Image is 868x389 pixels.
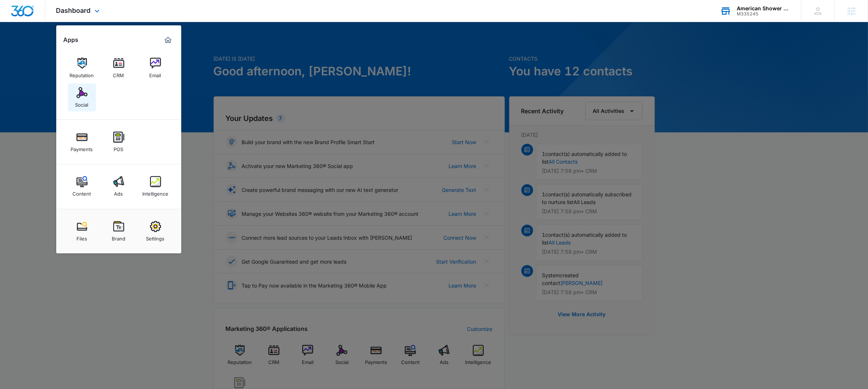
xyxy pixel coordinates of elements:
[75,98,89,108] div: Social
[71,143,93,152] div: Payments
[68,83,96,111] a: Social
[68,217,96,245] a: Files
[105,54,133,82] a: CRM
[146,232,165,242] div: Settings
[73,187,91,197] div: Content
[105,172,133,200] a: Ads
[113,69,124,78] div: CRM
[68,172,96,200] a: Content
[142,172,169,200] a: Intelligence
[737,6,790,11] div: account name
[114,187,123,197] div: Ads
[150,69,161,78] div: Email
[162,34,174,46] a: Marketing 360® Dashboard
[142,187,168,197] div: Intelligence
[737,11,790,17] div: account id
[76,232,87,242] div: Files
[105,128,133,156] a: POS
[64,36,79,43] h2: Apps
[68,128,96,156] a: Payments
[112,232,125,242] div: Brand
[114,143,124,152] div: POS
[142,217,169,245] a: Settings
[68,54,96,82] a: Reputation
[56,7,91,14] span: Dashboard
[142,54,169,82] a: Email
[105,217,133,245] a: Brand
[70,69,94,78] div: Reputation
